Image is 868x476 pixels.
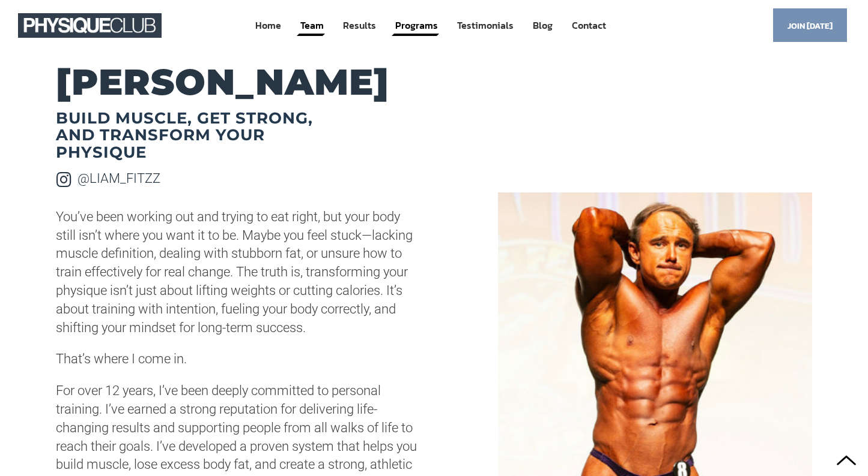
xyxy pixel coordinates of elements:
h2: Build Muscle, Get Strong, and Transform Your Physique [56,110,317,161]
p: You’ve been working out and trying to eat right, but your body still isn’t where you want it to b... [56,208,419,338]
a: Blog [532,14,554,37]
a: Contact [571,14,607,37]
h2: [PERSON_NAME] [56,67,419,98]
a: Results [342,14,377,37]
a: Programs [394,14,439,37]
span: Join [DATE] [788,14,833,38]
a: Testimonials [456,14,515,37]
a: Home [254,14,282,37]
a: Team [299,14,325,37]
a: Join [DATE] [773,8,847,41]
a: @LIAM_FITZZ [77,171,160,186]
p: That’s where I come in. [56,350,419,369]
